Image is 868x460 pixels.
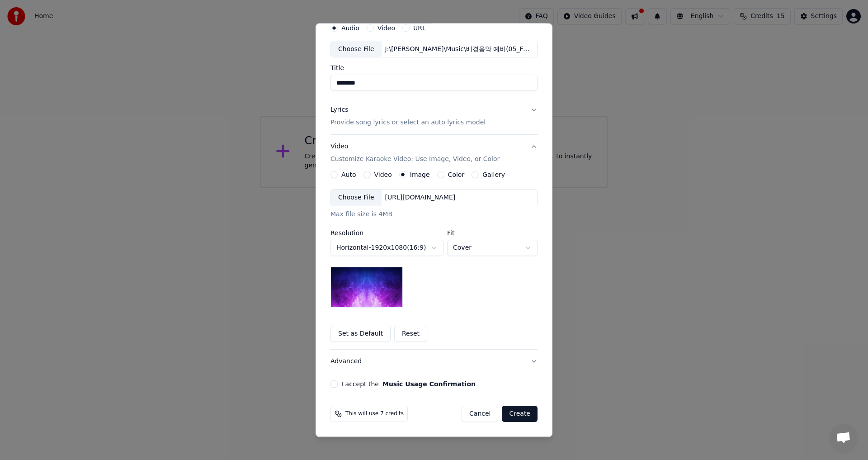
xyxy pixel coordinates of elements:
div: VideoCustomize Karaoke Video: Use Image, Video, or Color [330,171,538,350]
button: I accept the [382,381,476,388]
p: Provide song lyrics or select an auto lyrics model [330,119,486,128]
label: Auto [341,172,356,178]
p: Customize Karaoke Video: Use Image, Video, or Color [330,155,500,164]
div: Lyrics [330,106,348,115]
div: [URL][DOMAIN_NAME] [382,194,459,203]
button: Create [502,406,538,422]
label: Audio [341,25,359,31]
button: Advanced [330,350,538,374]
div: Choose File [331,190,382,206]
span: This will use 7 credits [345,411,404,418]
label: Video [377,25,395,31]
button: LyricsProvide song lyrics or select an auto lyrics model [330,99,538,135]
label: URL [413,25,426,31]
div: Video [330,142,500,164]
label: Title [330,65,538,71]
button: Cancel [462,406,498,422]
div: Max file size is 4MB [330,210,538,219]
label: I accept the [341,381,476,388]
div: J:\[PERSON_NAME]\Music\배경음악 예비(05_Fold)\Music [PERSON_NAME]\찻집의 고독-[PERSON_NAME](원음).mp3 [382,45,535,54]
label: Gallery [482,172,505,178]
label: Resolution [330,230,443,237]
label: Image [410,172,430,178]
label: Video [374,172,392,178]
label: Fit [447,230,538,237]
div: Choose File [331,41,382,57]
button: VideoCustomize Karaoke Video: Use Image, Video, or Color [330,135,538,171]
label: Color [448,172,465,178]
button: Reset [394,326,427,342]
button: Set as Default [330,326,391,342]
